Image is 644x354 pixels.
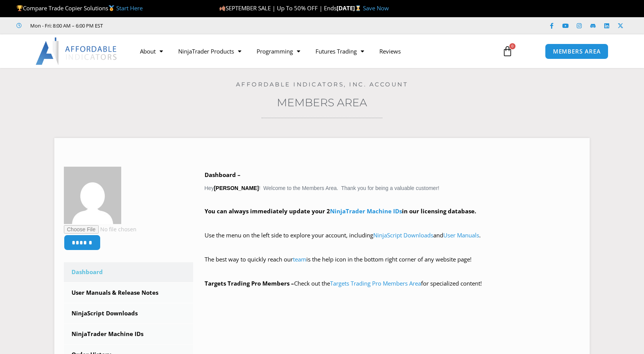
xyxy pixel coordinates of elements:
img: 🏆 [17,5,23,11]
a: Members Area [277,96,367,109]
img: LogoAI | Affordable Indicators – NinjaTrader [36,37,118,65]
b: Dashboard – [205,171,241,179]
a: Futures Trading [308,42,372,60]
a: NinjaTrader Products [171,42,249,60]
a: Targets Trading Pro Members Area [330,279,421,287]
a: Save Now [363,4,389,12]
iframe: Customer reviews powered by Trustpilot [114,22,228,29]
span: MEMBERS AREA [553,49,601,54]
a: MEMBERS AREA [545,44,609,59]
a: About [132,42,171,60]
nav: Menu [132,42,493,60]
img: 58ad58550d4a2958f023d299119f12a4c17fc5ac6d942f25d5585fe6e077e6cb [64,167,121,224]
span: 0 [509,43,516,49]
span: Compare Trade Copier Solutions [16,4,143,12]
strong: You can always immediately update your 2 in our licensing database. [205,207,476,215]
a: NinjaTrader Machine IDs [330,207,402,215]
a: Dashboard [64,262,193,282]
div: Hey ! Welcome to the Members Area. Thank you for being a valuable customer! [205,170,581,289]
strong: Targets Trading Pro Members – [205,279,294,287]
a: User Manuals [443,231,479,239]
p: Check out the for specialized content! [205,278,581,289]
p: The best way to quickly reach our is the help icon in the bottom right corner of any website page! [205,254,581,276]
a: User Manuals & Release Notes [64,283,193,303]
img: ⌛ [355,5,361,11]
img: 🍂 [220,5,225,11]
a: NinjaScript Downloads [64,304,193,323]
a: 0 [491,40,524,62]
a: Affordable Indicators, Inc. Account [236,81,408,88]
p: Use the menu on the left side to explore your account, including and . [205,230,581,252]
img: 🥇 [109,5,114,11]
strong: [DATE] [337,4,363,12]
span: Mon - Fri: 8:00 AM – 6:00 PM EST [28,21,103,30]
a: NinjaScript Downloads [373,231,433,239]
span: SEPTEMBER SALE | Up To 50% OFF | Ends [219,4,337,12]
a: Start Here [116,4,143,12]
a: Programming [249,42,308,60]
a: NinjaTrader Machine IDs [64,324,193,344]
a: team [293,255,306,263]
a: Reviews [372,42,408,60]
strong: [PERSON_NAME] [214,185,259,191]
